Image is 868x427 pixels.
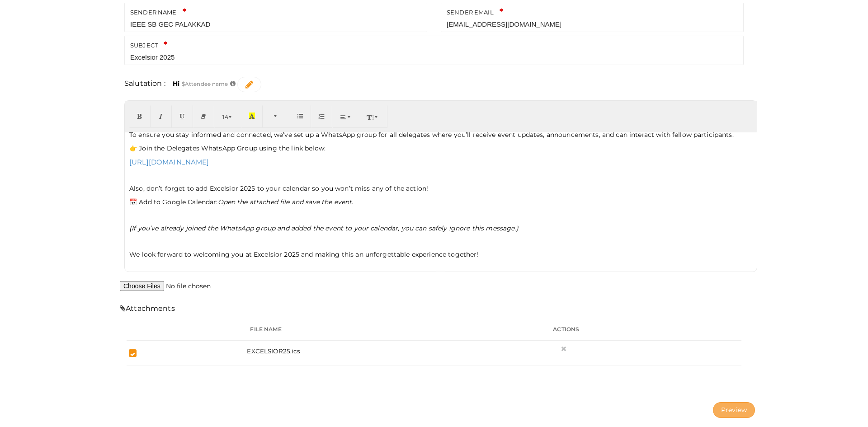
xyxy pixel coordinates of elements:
button: 14 [214,105,242,128]
i: Open the attached file and save the event. [218,198,354,206]
a: [URL][DOMAIN_NAME] [129,158,209,166]
input: Name of Sender [130,19,421,30]
input: Mail Subject [130,52,738,63]
label: SUBJECT [130,39,738,51]
label: SENDER EMAIL [447,6,738,18]
label: Attachments [120,304,175,314]
th: Actions [547,319,741,341]
button: Preview [713,402,755,418]
b: Hi [173,80,179,88]
p: 📅 Add to Google Calendar: [129,197,752,206]
p: To ensure you stay informed and connected, we’ve set up a WhatsApp group for all delegates where ... [129,130,752,139]
i: (If you’ve already joined the WhatsApp group and added the event to your calendar, you can safely... [129,224,519,232]
p: 👉 Join the Delegates WhatsApp Group using the link below: [129,144,752,153]
p: Also, don’t forget to add Excelsior 2025 to your calendar so you won’t miss any of the action! [129,184,752,193]
span: 14 [222,113,228,120]
label: SENDER NAME [130,6,421,18]
td: EXCELSIOR25.ics [245,340,547,366]
p: We look forward to welcoming you at Excelsior 2025 and making this an unforgettable experience to... [129,250,752,259]
th: File name [245,319,547,341]
small: $Attendee name [182,80,228,87]
label: Salutation : [124,79,165,89]
input: Email of sender [447,19,738,30]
